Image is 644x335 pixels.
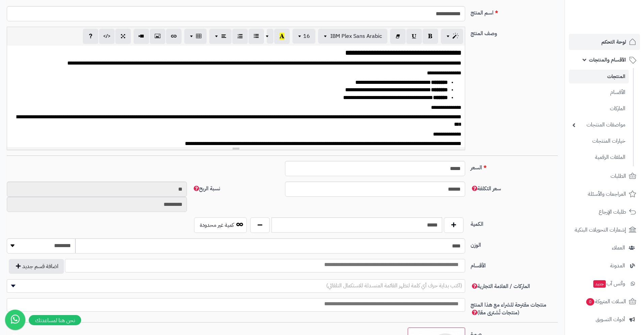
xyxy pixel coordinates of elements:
[192,185,220,193] span: نسبة الربح
[575,225,626,235] span: إشعارات التحويلات البنكية
[569,134,629,148] a: خيارات المنتجات
[596,315,625,324] span: أدوات التسويق
[569,186,640,202] a: المراجعات والأسئلة
[569,70,629,83] a: المنتجات
[292,29,315,44] button: 16
[326,282,462,290] span: (اكتب بداية حرف أي كلمة لتظهر القائمة المنسدلة للاستكمال التلقائي)
[569,311,640,328] a: أدوات التسويق
[569,293,640,310] a: السلات المتروكة0
[593,280,606,288] span: جديد
[612,243,625,253] span: العملاء
[330,32,382,40] span: IBM Plex Sans Arabic
[586,298,594,306] span: 0
[468,217,560,228] label: الكمية
[471,301,546,317] span: منتجات مقترحة للشراء مع هذا المنتج (منتجات تُشترى معًا)
[569,240,640,256] a: العملاء
[569,204,640,220] a: طلبات الإرجاع
[611,171,626,181] span: الطلبات
[599,207,626,217] span: طلبات الإرجاع
[471,185,501,193] span: سعر التكلفة
[318,29,387,44] button: IBM Plex Sans Arabic
[610,261,625,270] span: المدونة
[9,259,64,274] button: اضافة قسم جديد
[569,85,629,100] a: الأقسام
[569,101,629,116] a: الماركات
[569,222,640,238] a: إشعارات التحويلات البنكية
[586,297,626,306] span: السلات المتروكة
[601,37,626,47] span: لوحة التحكم
[468,6,560,17] label: اسم المنتج
[468,238,560,249] label: الوزن
[569,118,629,132] a: مواصفات المنتجات
[468,259,560,270] label: الأقسام
[303,32,310,40] span: 16
[593,279,625,288] span: وآتس آب
[588,189,626,199] span: المراجعات والأسئلة
[569,276,640,292] a: وآتس آبجديد
[569,168,640,184] a: الطلبات
[569,34,640,50] a: لوحة التحكم
[468,27,560,38] label: وصف المنتج
[589,55,626,65] span: الأقسام والمنتجات
[471,282,530,290] span: الماركات / العلامة التجارية
[569,258,640,274] a: المدونة
[468,161,560,172] label: السعر
[569,150,629,165] a: الملفات الرقمية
